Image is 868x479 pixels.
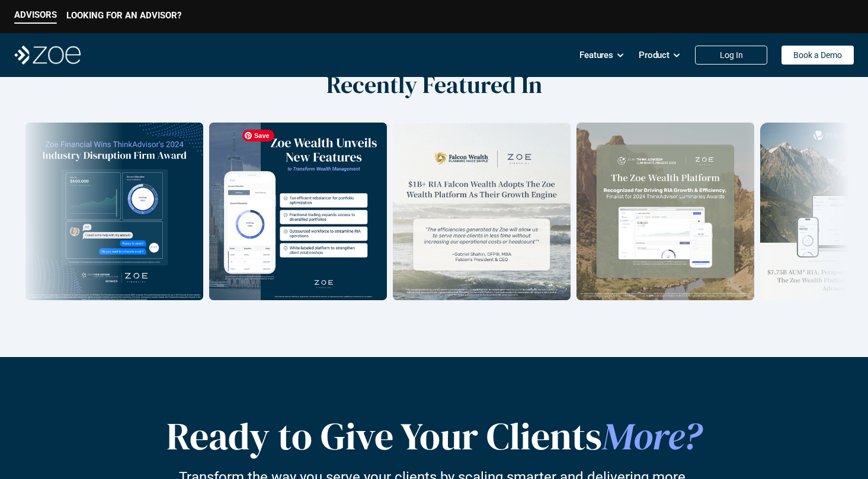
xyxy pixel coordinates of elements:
p: ADVISORS [14,9,57,20]
p: Features [579,46,613,64]
p: Log In [720,50,743,60]
span: Save [242,130,274,142]
a: Log In [695,46,767,65]
p: Book a Demo [793,50,842,60]
p: Product [639,46,670,64]
p: LOOKING FOR AN ADVISOR? [66,10,181,21]
a: Book a Demo [781,46,854,65]
span: More? [602,410,702,462]
h2: Recently Featured In [326,70,542,99]
h2: Ready to Give Your Clients [39,414,829,459]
